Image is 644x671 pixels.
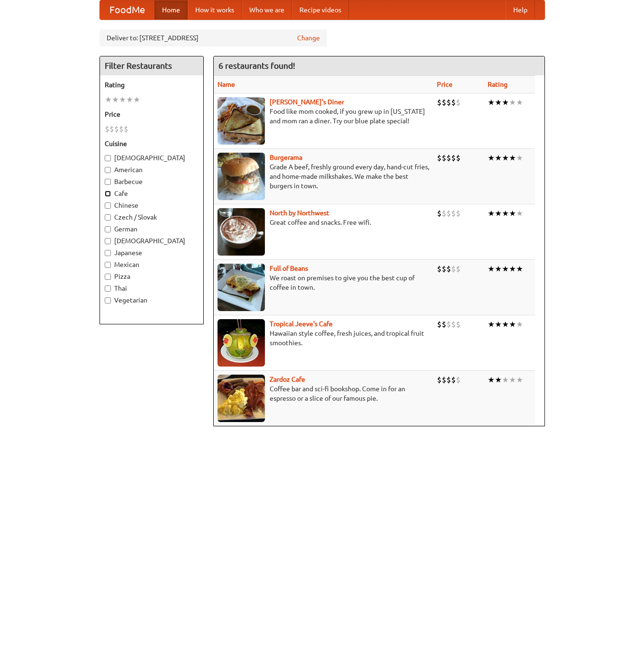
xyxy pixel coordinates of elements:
[488,97,495,108] li: ★
[109,124,114,134] li: $
[105,94,112,105] li: ★
[451,375,456,385] li: $
[218,208,265,256] img: north.jpg
[437,319,442,330] li: $
[105,250,111,256] input: Japanese
[105,262,111,268] input: Mexican
[442,375,446,385] li: $
[509,264,516,274] li: ★
[495,264,502,274] li: ★
[442,319,446,330] li: $
[105,224,199,234] label: German
[154,0,188,19] a: Home
[509,375,516,385] li: ★
[105,189,199,198] label: Cafe
[451,208,456,219] li: $
[119,94,126,105] li: ★
[218,273,429,292] p: We roast on premises to give you the best cup of coffee in town.
[105,236,199,246] label: [DEMOGRAPHIC_DATA]
[105,297,111,303] input: Vegetarian
[446,97,451,108] li: $
[218,264,265,311] img: beans.jpg
[105,165,199,175] label: American
[502,264,509,274] li: ★
[105,248,199,257] label: Japanese
[297,33,320,43] a: Change
[488,319,495,330] li: ★
[270,376,305,383] a: Zardoz Cafe
[270,209,329,217] a: North by Northwest
[105,124,109,134] li: $
[456,97,461,108] li: $
[105,110,199,119] h5: Price
[451,319,456,330] li: $
[442,153,446,163] li: $
[437,375,442,385] li: $
[218,384,429,403] p: Coffee bar and sci-fi bookshop. Come in for an espresso or a slice of our famous pie.
[105,226,111,232] input: German
[105,167,111,173] input: American
[292,0,349,19] a: Recipe videos
[456,153,461,163] li: $
[270,320,333,328] a: Tropical Jeeve's Cafe
[242,0,292,19] a: Who we are
[446,375,451,385] li: $
[100,29,327,46] div: Deliver to: [STREET_ADDRESS]
[456,319,461,330] li: $
[105,274,111,280] input: Pizza
[437,97,442,108] li: $
[105,285,111,292] input: Thai
[270,154,302,161] a: Burgerama
[495,208,502,219] li: ★
[218,218,429,227] p: Great coffee and snacks. Free wifi.
[105,191,111,197] input: Cafe
[488,153,495,163] li: ★
[456,264,461,274] li: $
[502,97,509,108] li: ★
[105,177,199,186] label: Barbecue
[509,208,516,219] li: ★
[509,319,516,330] li: ★
[437,208,442,219] li: $
[100,56,203,75] h4: Filter Restaurants
[105,201,199,210] label: Chinese
[451,97,456,108] li: $
[446,153,451,163] li: $
[105,153,199,163] label: [DEMOGRAPHIC_DATA]
[502,319,509,330] li: ★
[218,97,265,145] img: sallys.jpg
[105,80,199,90] h5: Rating
[446,208,451,219] li: $
[105,155,111,161] input: [DEMOGRAPHIC_DATA]
[516,208,523,219] li: ★
[456,208,461,219] li: $
[124,124,128,134] li: $
[218,153,265,200] img: burgerama.jpg
[442,97,446,108] li: $
[270,98,344,106] a: [PERSON_NAME]'s Diner
[451,153,456,163] li: $
[218,319,265,367] img: jeeves.jpg
[105,284,199,293] label: Thai
[516,97,523,108] li: ★
[516,264,523,274] li: ★
[114,124,119,134] li: $
[112,94,119,105] li: ★
[270,265,308,272] b: Full of Beans
[105,212,199,222] label: Czech / Slovak
[105,202,111,209] input: Chinese
[105,238,111,244] input: [DEMOGRAPHIC_DATA]
[105,295,199,305] label: Vegetarian
[437,81,453,88] a: Price
[446,319,451,330] li: $
[218,329,429,348] p: Hawaiian style coffee, fresh juices, and tropical fruit smoothies.
[495,153,502,163] li: ★
[119,124,124,134] li: $
[437,153,442,163] li: $
[105,179,111,185] input: Barbecue
[105,272,199,281] label: Pizza
[488,208,495,219] li: ★
[516,153,523,163] li: ★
